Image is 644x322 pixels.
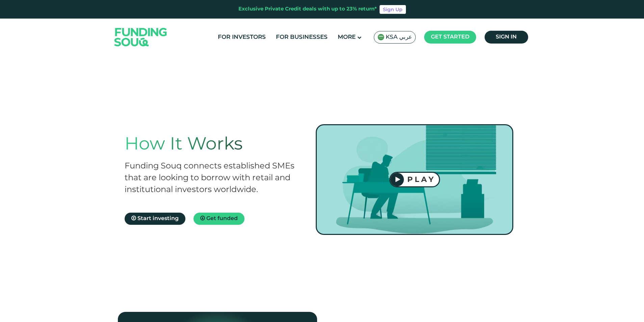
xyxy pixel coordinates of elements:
span: Get funded [206,216,238,221]
a: Sign in [485,31,528,44]
span: Start investing [137,216,179,221]
span: KSA عربي [386,33,412,41]
button: PLAY [389,172,440,187]
div: PLAY [404,175,439,184]
span: Sign in [496,34,517,39]
a: For Investors [216,32,267,43]
span: More [338,34,356,40]
span: Get started [431,34,469,39]
div: Exclusive Private Credit deals with up to 23% return* [238,5,377,13]
img: Logo [108,20,174,54]
a: Sign Up [380,5,406,14]
a: Start investing [125,213,185,225]
a: Get funded [194,213,244,225]
a: For Businesses [274,32,329,43]
img: SA Flag [378,34,384,41]
h1: How It Works [125,134,303,155]
h2: Funding Souq connects established SMEs that are looking to borrow with retail and institutional i... [125,160,303,196]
